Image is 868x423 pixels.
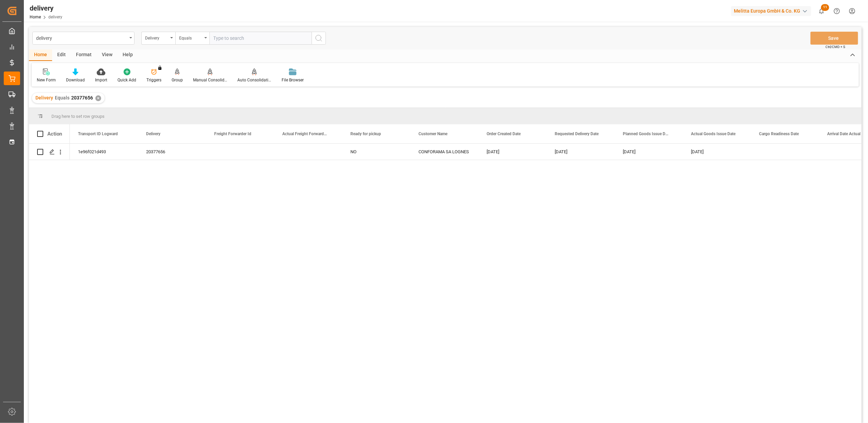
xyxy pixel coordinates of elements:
[827,131,861,136] span: Arrival Date Actual
[547,144,615,160] div: [DATE]
[731,6,811,16] div: Melitta Europa GmbH & Co. KG
[350,131,381,136] span: Ready for pickup
[30,3,62,13] div: delivery
[117,77,136,83] div: Quick Add
[555,131,599,136] span: Requested Delivery Date
[51,114,105,119] span: Drag here to set row groups
[691,131,736,136] span: Actual Goods Issue Date
[175,32,209,45] button: open menu
[141,32,175,45] button: open menu
[29,49,52,61] div: Home
[193,77,227,83] div: Manual Consolidation
[71,49,97,61] div: Format
[29,144,70,160] div: Press SPACE to select this row.
[138,144,206,160] div: 20377656
[95,77,107,83] div: Import
[683,144,751,160] div: [DATE]
[342,144,410,160] div: NO
[30,15,41,19] a: Home
[32,32,135,45] button: open menu
[37,77,56,83] div: New Form
[78,131,118,136] span: Transport ID Logward
[623,131,668,136] span: Planned Goods Issue Date
[66,77,85,83] div: Download
[71,95,93,100] span: 20377656
[814,3,829,19] button: show 11 new notifications
[146,131,160,136] span: Delivery
[52,49,71,61] div: Edit
[145,33,168,41] div: Delivery
[117,49,138,61] div: Help
[615,144,683,160] div: [DATE]
[821,4,829,11] span: 11
[487,131,521,136] span: Order Created Date
[759,131,799,136] span: Cargo Readiness Date
[209,32,312,45] input: Type to search
[97,49,117,61] div: View
[419,131,447,136] span: Customer Name
[282,131,328,136] span: Actual Freight Forwarder Id
[55,95,69,100] span: Equals
[825,44,845,49] span: Ctrl/CMD + S
[731,4,814,17] button: Melitta Europa GmbH & Co. KG
[36,33,127,42] div: delivery
[410,144,478,160] div: CONFORAMA SA LOGNES
[172,77,183,83] div: Group
[214,131,251,136] span: Freight Forwarder Id
[312,32,326,45] button: search button
[829,3,845,19] button: Help Center
[478,144,547,160] div: [DATE]
[70,144,138,160] div: 1e96f021d493
[810,32,858,45] button: Save
[95,95,101,101] div: ✕
[179,33,202,41] div: Equals
[47,131,62,137] div: Action
[35,95,53,100] span: Delivery
[282,77,304,83] div: File Browser
[237,77,271,83] div: Auto Consolidation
